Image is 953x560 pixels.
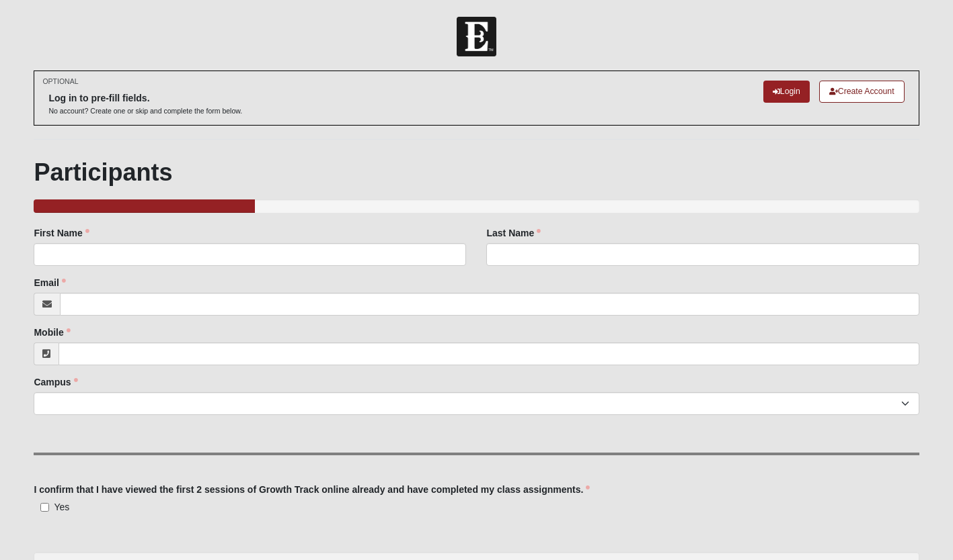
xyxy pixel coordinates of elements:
label: Last Name [486,226,541,240]
a: Login [763,81,810,103]
span: Yes [54,502,69,512]
small: OPTIONAL [42,77,78,87]
p: No account? Create one or skip and complete the form below. [48,106,242,116]
input: Yes [40,503,49,512]
a: Create Account [819,81,905,103]
label: Mobile [34,326,70,339]
img: Church of Eleven22 Logo [457,17,496,56]
label: First Name [34,226,89,240]
h6: Log in to pre-fill fields. [48,93,242,104]
label: I confirm that I have viewed the first 2 sessions of Growth Track online already and have complet... [34,483,590,496]
h1: Participants [34,158,919,187]
label: Campus [34,375,77,389]
label: Email [34,276,65,289]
